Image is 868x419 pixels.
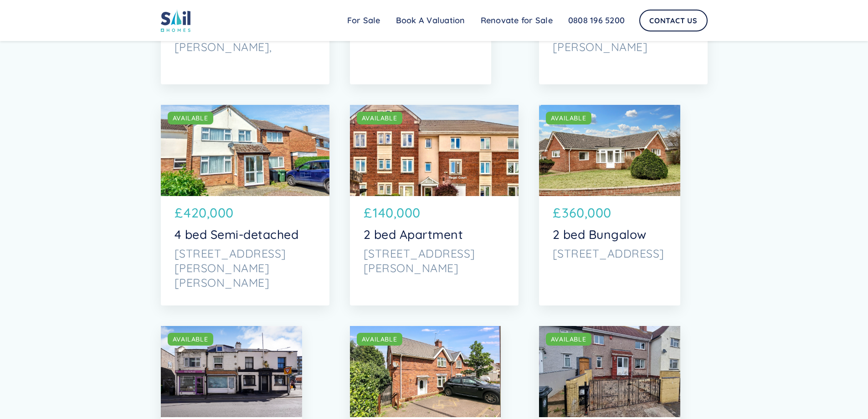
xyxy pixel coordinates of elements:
[553,203,561,222] p: £
[161,9,191,32] img: sail home logo colored
[362,335,397,344] div: AVAILABLE
[175,246,316,290] p: [STREET_ADDRESS][PERSON_NAME][PERSON_NAME]
[350,105,519,305] a: AVAILABLE£140,0002 bed Apartment[STREET_ADDRESS][PERSON_NAME]
[551,335,586,344] div: AVAILABLE
[388,11,473,30] a: Book A Valuation
[551,114,586,123] div: AVAILABLE
[362,114,397,123] div: AVAILABLE
[553,227,667,242] p: 2 bed Bungalow
[175,227,316,242] p: 4 bed Semi-detached
[560,11,632,30] a: 0808 196 5200
[539,105,680,305] a: AVAILABLE£360,0002 bed Bungalow[STREET_ADDRESS]
[473,11,560,30] a: Renovate for Sale
[553,246,667,261] p: [STREET_ADDRESS]
[639,10,708,31] a: Contact Us
[373,203,421,222] p: 140,000
[339,11,388,30] a: For Sale
[364,227,505,242] p: 2 bed Apartment
[364,246,505,275] p: [STREET_ADDRESS][PERSON_NAME]
[184,203,234,222] p: 420,000
[161,105,329,305] a: AVAILABLE£420,0004 bed Semi-detached[STREET_ADDRESS][PERSON_NAME][PERSON_NAME]
[173,335,208,344] div: AVAILABLE
[175,203,183,222] p: £
[562,203,611,222] p: 360,000
[173,114,208,123] div: AVAILABLE
[364,203,372,222] p: £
